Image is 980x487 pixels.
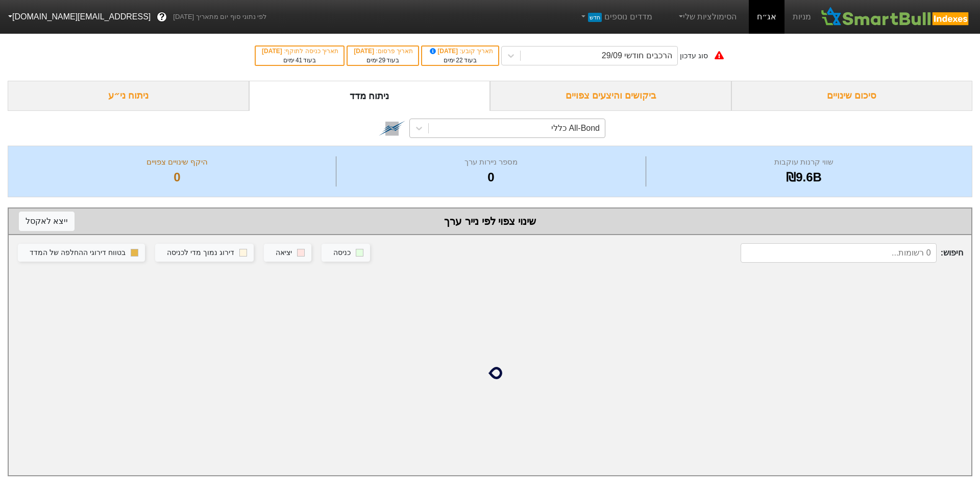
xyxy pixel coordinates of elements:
a: הסימולציות שלי [673,7,741,27]
span: [DATE] [262,48,284,55]
img: loading... [478,361,502,385]
span: לפי נתוני סוף יום מתאריך [DATE] [173,12,266,22]
div: יציאה [276,247,292,259]
span: 41 [296,57,302,64]
button: בטווח דירוגי ההחלפה של המדד [18,244,145,262]
span: [DATE] [354,48,376,55]
a: מדדים נוספיםחדש [575,7,656,27]
div: דירוג נמוך מדי לכניסה [167,247,234,259]
div: שינוי צפוי לפי נייר ערך [19,214,961,229]
div: תאריך קובע : [427,47,493,56]
div: ₪9.6B [649,168,959,187]
div: סוג עדכון [680,51,708,61]
div: הרכבים חודשי 29/09 [602,50,672,62]
div: All-Bond כללי [551,122,600,134]
div: 0 [21,168,333,187]
span: חיפוש : [741,243,963,263]
div: תאריך פרסום : [353,47,413,56]
span: ? [159,10,165,24]
div: כניסה [333,247,351,259]
div: ביקושים והיצעים צפויים [490,81,731,111]
div: בעוד ימים [261,56,338,65]
div: בעוד ימים [427,56,493,65]
span: 29 [379,57,385,64]
div: בטווח דירוגי ההחלפה של המדד [30,247,126,259]
button: דירוג נמוך מדי לכניסה [155,244,254,262]
span: 22 [456,57,462,64]
div: סיכום שינויים [731,81,973,111]
button: ייצא לאקסל [19,212,75,231]
div: בעוד ימים [353,56,413,65]
span: [DATE] [428,48,460,55]
div: 0 [339,168,643,187]
div: שווי קרנות עוקבות [649,156,959,168]
button: יציאה [264,244,311,262]
img: tase link [379,115,405,142]
div: מספר ניירות ערך [339,156,643,168]
div: תאריך כניסה לתוקף : [261,47,338,56]
img: SmartBull [819,7,972,27]
span: חדש [588,13,602,22]
input: 0 רשומות... [741,243,937,263]
div: ניתוח ני״ע [8,81,249,111]
div: ניתוח מדד [249,81,491,111]
button: כניסה [322,244,370,262]
div: היקף שינויים צפויים [21,156,333,168]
